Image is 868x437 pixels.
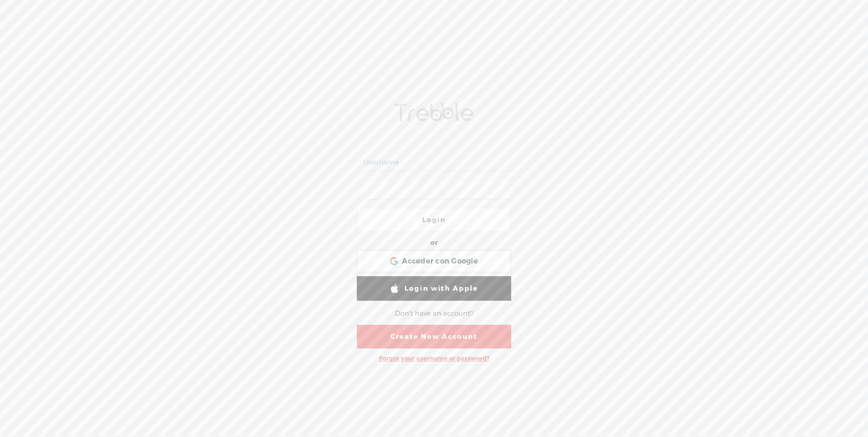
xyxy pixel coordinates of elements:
[395,304,473,323] div: Don't have an account?
[430,236,438,250] div: or
[357,250,511,273] div: Acceder con Google
[402,257,478,266] span: Acceder con Google
[357,276,511,301] a: Login with Apple
[375,350,494,367] div: Forgot your username or password?
[357,325,511,348] a: Create New Account
[357,208,511,232] a: Login
[362,154,509,171] input: Username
